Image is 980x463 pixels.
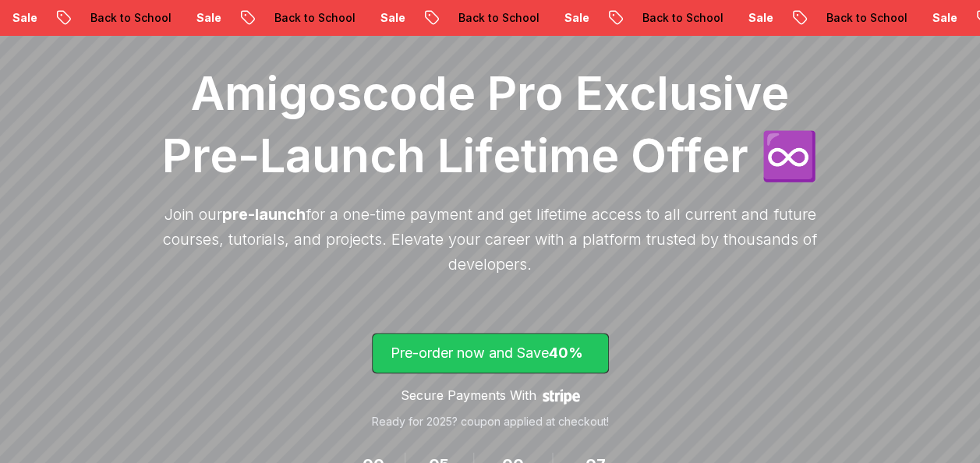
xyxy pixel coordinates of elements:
[814,10,920,26] p: Back to School
[736,10,786,26] p: Sale
[155,62,826,186] h1: Amigoscode Pro Exclusive Pre-Launch Lifetime Offer ♾️
[372,333,609,429] a: lifetime-access
[222,205,306,224] span: pre-launch
[155,202,826,277] p: Join our for a one-time payment and get lifetime access to all current and future courses, tutori...
[184,10,234,26] p: Sale
[920,10,970,26] p: Sale
[368,10,418,26] p: Sale
[262,10,368,26] p: Back to School
[549,345,583,361] span: 40%
[391,342,590,364] p: Pre-order now and Save
[552,10,602,26] p: Sale
[630,10,736,26] p: Back to School
[78,10,184,26] p: Back to School
[401,386,536,405] p: Secure Payments With
[372,414,609,429] p: Ready for 2025? coupon applied at checkout!
[446,10,552,26] p: Back to School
